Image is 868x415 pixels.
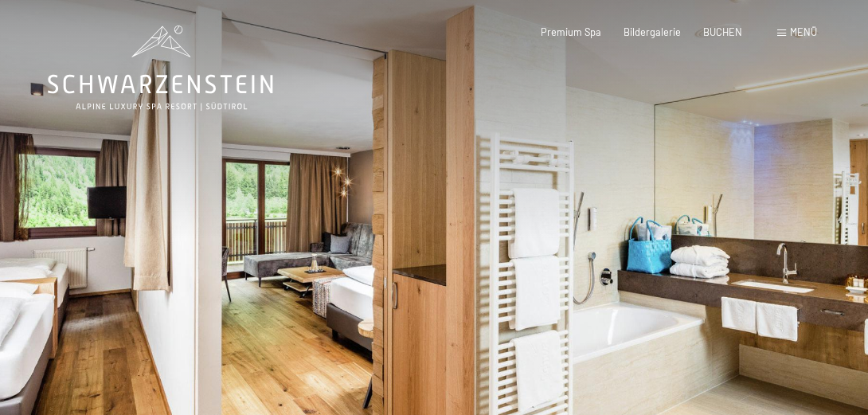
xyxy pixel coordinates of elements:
a: BUCHEN [703,25,742,38]
a: Bildergalerie [624,25,681,38]
a: Premium Spa [541,25,601,38]
span: Menü [790,25,817,38]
